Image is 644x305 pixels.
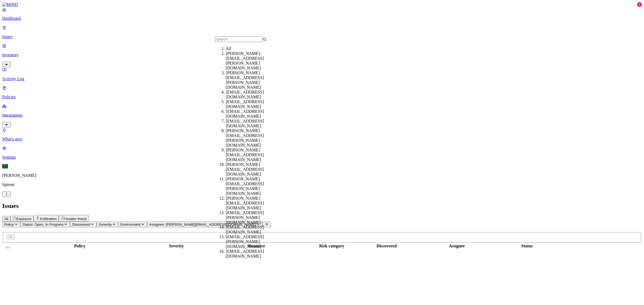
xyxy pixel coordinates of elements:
div: [PERSON_NAME][EMAIL_ADDRESS][PERSON_NAME][DOMAIN_NAME] [226,177,277,196]
div: 1 [637,2,642,7]
div: [PERSON_NAME][EMAIL_ADDRESS][DOMAIN_NAME] [226,196,277,210]
span: Status: Open, In Progress [23,222,64,226]
a: Integrations [2,104,642,127]
p: Spirent [2,182,642,187]
div: [PERSON_NAME][EMAIL_ADDRESS][PERSON_NAME][DOMAIN_NAME] [226,128,277,148]
a: Policies [2,85,642,99]
p: Dashboard [2,16,642,21]
span: KR [2,164,8,169]
p: Issues [2,34,642,39]
span: Insider threat [66,217,87,221]
div: [EMAIL_ADDRESS][DOMAIN_NAME] [226,119,277,128]
div: [PERSON_NAME][EMAIL_ADDRESS][PERSON_NAME][DOMAIN_NAME] [226,51,277,70]
div: Policy [14,244,146,248]
div: [PERSON_NAME][EMAIL_ADDRESS][DOMAIN_NAME] [226,148,277,162]
span: Environment [120,222,141,226]
div: [EMAIL_ADDRESS][DOMAIN_NAME] [226,109,277,119]
div: [EMAIL_ADDRESS][DOMAIN_NAME] [226,225,277,235]
p: What's new [2,137,642,142]
p: Activity Log [2,76,642,81]
img: MIND [2,2,18,7]
div: Status [497,244,557,248]
a: Issues [2,25,642,39]
div: [EMAIL_ADDRESS][DOMAIN_NAME] [226,99,277,109]
span: Discovered [72,222,90,226]
div: [PERSON_NAME][EMAIL_ADDRESS][DOMAIN_NAME] [226,162,277,177]
span: Severity [99,222,112,226]
span: All [4,217,8,221]
div: Assignee [417,244,496,248]
div: All [226,46,277,51]
div: Discovered [357,244,416,248]
a: What's new [2,128,642,142]
a: Dashboard [2,7,642,21]
div: Severity [147,244,206,248]
div: [EMAIL_ADDRESS][PERSON_NAME][DOMAIN_NAME] [226,235,277,249]
span: Exfiltration [40,217,57,221]
div: [EMAIL_ADDRESS][DOMAIN_NAME] [226,249,277,259]
p: Policies [2,95,642,99]
div: Risk category [308,244,356,248]
p: [PERSON_NAME] [2,173,642,178]
input: Search [215,36,262,42]
a: Settings [2,146,642,160]
a: Inventory [2,43,642,66]
div: [PERSON_NAME][EMAIL_ADDRESS][PERSON_NAME][DOMAIN_NAME] [226,70,277,90]
a: MIND [2,2,642,7]
span: Assignee: [PERSON_NAME][EMAIL_ADDRESS][DOMAIN_NAME] [149,222,256,226]
a: Activity Log [2,67,642,81]
span: Exposure [16,217,31,221]
div: Resource [207,244,306,248]
h2: Issues [2,202,642,210]
div: [EMAIL_ADDRESS][DOMAIN_NAME] [226,90,277,99]
button: Select all [6,247,10,248]
div: [EMAIL_ADDRESS][PERSON_NAME][DOMAIN_NAME] [226,210,277,225]
p: Integrations [2,113,642,118]
p: Settings [2,155,642,160]
p: Inventory [2,53,642,57]
span: Policy [4,222,14,226]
